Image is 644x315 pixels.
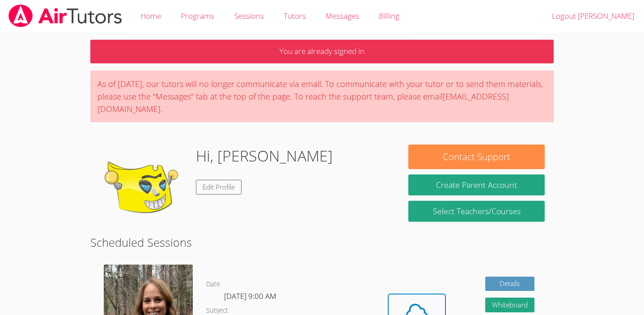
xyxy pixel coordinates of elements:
img: airtutors_banner-c4298cdbf04f3fff15de1276eac7730deb9818008684d7c2e4769d2f7ddbe033.png [8,4,123,27]
span: [DATE] 9:00 AM [224,291,276,301]
a: Edit Profile [196,180,241,195]
button: Contact Support [408,145,544,169]
button: Whiteboard [485,298,534,312]
p: You are already signed in [90,40,554,63]
div: As of [DATE], our tutors will no longer communicate via email. To communicate with your tutor or ... [90,70,554,122]
a: Details [485,277,534,291]
dt: Date [206,279,220,290]
img: default.png [99,145,189,234]
a: Select Teachers/Courses [408,201,544,222]
button: Create Parent Account [408,174,544,195]
span: Messages [326,11,359,21]
h1: Hi, [PERSON_NAME] [196,145,333,167]
h2: Scheduled Sessions [90,234,554,251]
